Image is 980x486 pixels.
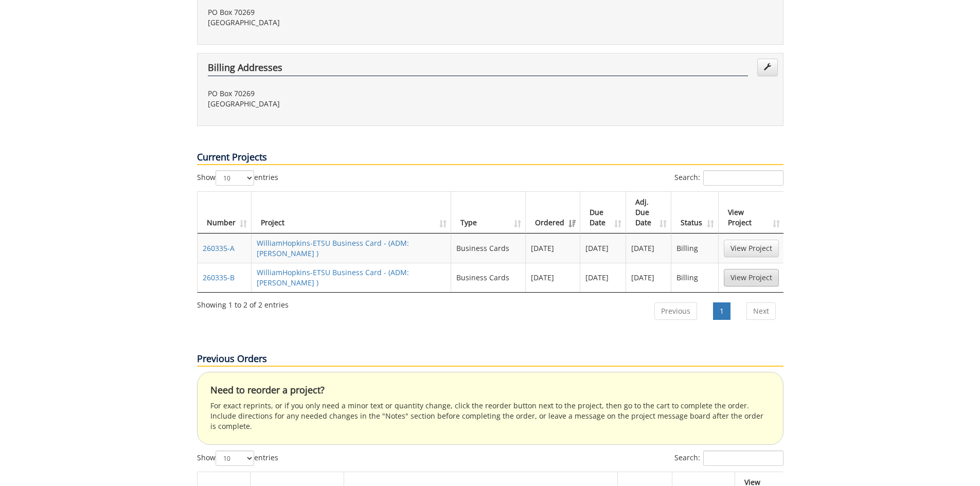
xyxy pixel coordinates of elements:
th: Status: activate to sort column ascending [671,192,718,233]
h4: Need to reorder a project? [210,385,770,395]
th: Project: activate to sort column ascending [252,192,452,233]
a: Edit Addresses [757,59,778,76]
th: View Project: activate to sort column ascending [719,192,784,233]
td: [DATE] [626,263,672,292]
p: [GEOGRAPHIC_DATA] [208,17,483,28]
td: [DATE] [580,233,626,263]
p: [GEOGRAPHIC_DATA] [208,99,483,109]
th: Type: activate to sort column ascending [451,192,526,233]
th: Adj. Due Date: activate to sort column ascending [626,192,672,233]
td: Billing [671,263,718,292]
a: View Project [724,269,779,286]
th: Due Date: activate to sort column ascending [580,192,626,233]
a: Next [746,302,776,320]
th: Ordered: activate to sort column ascending [526,192,580,233]
label: Show entries [197,170,278,186]
td: [DATE] [526,263,580,292]
p: PO Box 70269 [208,7,483,17]
p: Current Projects [197,151,783,165]
input: Search: [703,451,783,466]
td: Business Cards [451,233,526,263]
select: Showentries [216,170,254,186]
p: For exact reprints, or if you only need a minor text or quantity change, click the reorder button... [210,401,770,431]
a: Previous [654,302,697,320]
td: [DATE] [580,263,626,292]
td: Business Cards [451,263,526,292]
a: WilliamHopkins-ETSU Business Card - (ADM: [PERSON_NAME] ) [257,267,409,287]
label: Search: [674,451,783,466]
label: Search: [674,170,783,186]
p: PO Box 70269 [208,88,483,99]
select: Showentries [216,451,254,466]
a: 260335-A [203,243,235,253]
td: [DATE] [526,233,580,263]
th: Number: activate to sort column ascending [198,192,252,233]
h4: Billing Addresses [208,63,748,76]
a: 260335-B [203,273,235,282]
input: Search: [703,170,783,186]
td: [DATE] [626,233,672,263]
a: WilliamHopkins-ETSU Business Card - (ADM: [PERSON_NAME] ) [257,238,409,258]
a: 1 [713,302,730,320]
td: Billing [671,233,718,263]
div: Showing 1 to 2 of 2 entries [197,296,289,310]
label: Show entries [197,451,278,466]
a: View Project [724,240,779,257]
p: Previous Orders [197,352,783,367]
